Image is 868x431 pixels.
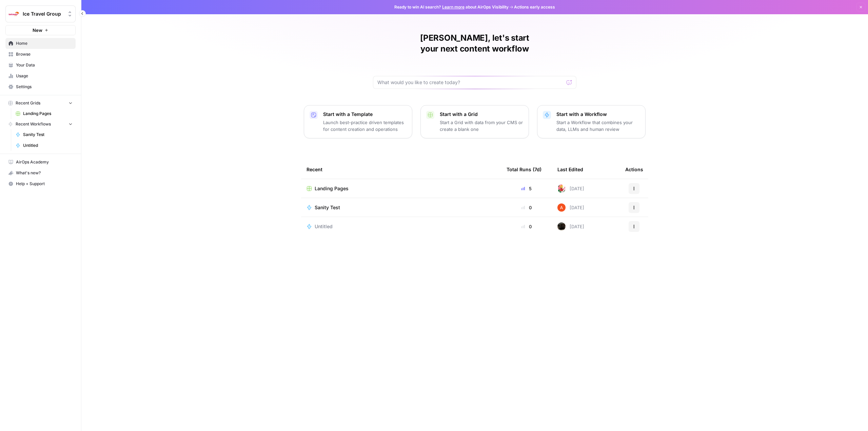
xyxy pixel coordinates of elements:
a: Sanity Test [13,129,76,140]
span: Home [16,40,73,46]
div: [DATE] [557,184,584,193]
p: Start a Grid with data from your CMS or create a blank one [440,119,523,133]
div: [DATE] [557,203,584,212]
span: Recent Workflows [16,121,51,127]
div: Actions [625,160,643,179]
span: Your Data [16,62,73,68]
a: Untitled [13,140,76,151]
a: Browse [5,49,76,60]
input: What would you like to create today? [377,79,564,86]
span: Landing Pages [315,185,349,192]
button: Recent Workflows [5,119,76,129]
img: a7wp29i4q9fg250eipuu1edzbiqn [557,222,566,231]
button: Workspace: Ice Travel Group [5,5,76,22]
a: Home [5,38,76,49]
span: Help + Support [16,181,73,187]
div: Recent [307,160,496,179]
a: Learn more [442,4,465,9]
span: Landing Pages [23,111,73,117]
button: What's new? [5,168,76,178]
button: Start with a GridStart a Grid with data from your CMS or create a blank one [420,105,529,138]
span: New [33,27,42,34]
a: Landing Pages [307,185,496,192]
span: Ice Travel Group [23,11,64,17]
button: Recent Grids [5,98,76,108]
p: Start with a Workflow [556,111,640,118]
button: New [5,25,76,35]
div: [DATE] [557,222,584,231]
div: Last Edited [557,160,583,179]
p: Start with a Grid [440,111,523,118]
span: AirOps Academy [16,159,73,165]
span: Untitled [315,223,333,230]
span: Sanity Test [23,132,73,138]
div: What's new? [6,168,75,178]
button: Start with a WorkflowStart a Workflow that combines your data, LLMs and human review [537,105,646,138]
span: Usage [16,73,73,79]
div: 5 [507,185,547,192]
img: Ice Travel Group Logo [8,8,20,20]
a: Sanity Test [307,204,496,211]
div: 0 [507,204,547,211]
a: Settings [5,81,76,92]
p: Start a Workflow that combines your data, LLMs and human review [556,119,640,133]
a: Untitled [307,223,496,230]
span: Actions early access [514,4,555,10]
p: Launch best-practice driven templates for content creation and operations [323,119,407,133]
a: Usage [5,71,76,81]
span: Sanity Test [315,204,340,211]
button: Help + Support [5,178,76,189]
p: Start with a Template [323,111,407,118]
span: Recent Grids [16,100,40,106]
a: AirOps Academy [5,157,76,168]
div: 0 [507,223,547,230]
img: cje7zb9ux0f2nqyv5qqgv3u0jxek [557,203,566,212]
h1: [PERSON_NAME], let's start your next content workflow [373,33,576,54]
img: bumscs0cojt2iwgacae5uv0980n9 [557,184,566,193]
a: Landing Pages [13,108,76,119]
a: Your Data [5,60,76,71]
span: Ready to win AI search? about AirOps Visibility [394,4,509,10]
button: Start with a TemplateLaunch best-practice driven templates for content creation and operations [304,105,412,138]
span: Untitled [23,142,73,149]
span: Settings [16,84,73,90]
span: Browse [16,51,73,57]
div: Total Runs (7d) [507,160,541,179]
